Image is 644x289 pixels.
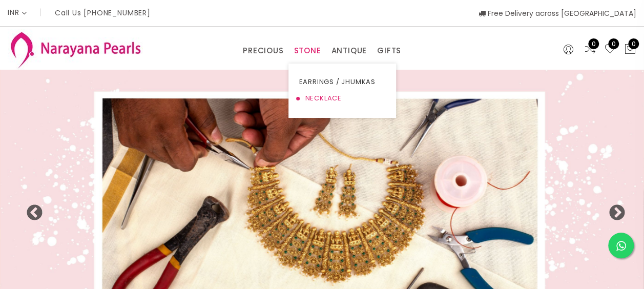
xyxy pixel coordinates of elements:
a: PRECIOUS [243,43,283,58]
a: STONE [294,43,321,58]
a: NECKLACE [299,90,386,107]
button: 0 [624,43,636,56]
a: EARRINGS / JHUMKAS [299,74,386,90]
a: GIFTS [377,43,401,58]
span: 0 [628,38,639,49]
button: Previous [26,204,36,215]
span: Free Delivery across [GEOGRAPHIC_DATA] [479,8,636,18]
a: ANTIQUE [331,43,367,58]
a: 0 [604,43,616,56]
span: 0 [588,38,599,49]
span: 0 [608,38,619,49]
p: Call Us [PHONE_NUMBER] [55,9,151,16]
a: 0 [584,43,596,56]
button: Next [608,204,618,215]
